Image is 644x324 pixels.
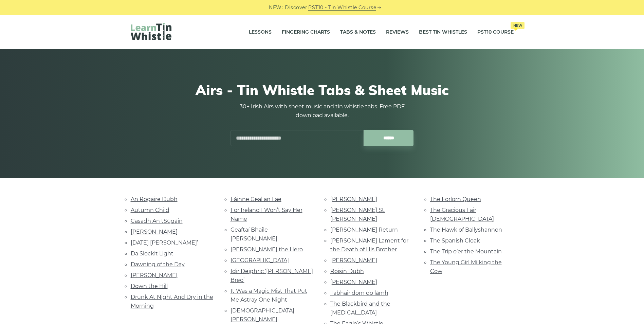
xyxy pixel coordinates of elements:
a: [PERSON_NAME] St. [PERSON_NAME] [330,207,385,222]
a: Fáinne Geal an Lae [231,196,281,202]
a: The Hawk of Ballyshannon [430,227,502,233]
a: The Spanish Cloak [430,237,480,244]
a: Geaftaí Bhaile [PERSON_NAME] [231,227,277,242]
a: Fingering Charts [282,24,330,41]
a: Da Slockit Light [131,250,173,257]
a: Idir Deighric ‘[PERSON_NAME] Breo’ [231,268,313,283]
a: [GEOGRAPHIC_DATA] [231,257,289,264]
a: Lessons [249,24,272,41]
a: Tabhair dom do lámh [330,290,388,296]
a: [DEMOGRAPHIC_DATA] [PERSON_NAME] [231,307,294,323]
a: Drunk At Night And Dry in the Morning [131,294,213,309]
span: New [511,22,525,29]
a: [PERSON_NAME] Return [330,227,398,233]
a: PST10 CourseNew [477,24,514,41]
a: The Gracious Fair [DEMOGRAPHIC_DATA] [430,207,494,222]
a: [PERSON_NAME] Lament for the Death of His Brother [330,237,408,253]
a: [PERSON_NAME] the Hero [231,246,303,253]
a: The Forlorn Queen [430,196,481,202]
a: It Was a Magic Mist That Put Me Astray One Night [231,288,307,303]
a: Reviews [386,24,409,41]
a: [PERSON_NAME] [330,196,377,202]
a: Tabs & Notes [340,24,376,41]
a: An Rogaire Dubh [131,196,178,202]
a: Dawning of the Day [131,261,185,268]
a: Best Tin Whistles [419,24,467,41]
a: The Young Girl Milking the Cow [430,259,502,274]
a: For Ireland I Won’t Say Her Name [231,207,302,222]
a: The Trip o’er the Mountain [430,248,502,255]
a: [PERSON_NAME] [330,279,377,285]
a: Down the Hill [131,283,168,289]
a: Autumn Child [131,207,169,213]
a: The Blackbird and the [MEDICAL_DATA] [330,301,390,316]
h1: Airs - Tin Whistle Tabs & Sheet Music [131,82,514,98]
p: 30+ Irish Airs with sheet music and tin whistle tabs. Free PDF download available. [231,102,414,120]
a: [PERSON_NAME] [131,229,178,235]
a: Casadh An tSúgáin [131,218,183,224]
a: Roisin Dubh [330,268,364,274]
img: LearnTinWhistle.com [131,23,171,40]
a: [PERSON_NAME] [131,272,178,278]
a: [PERSON_NAME] [330,257,377,264]
a: [DATE] [PERSON_NAME]’ [131,239,198,246]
